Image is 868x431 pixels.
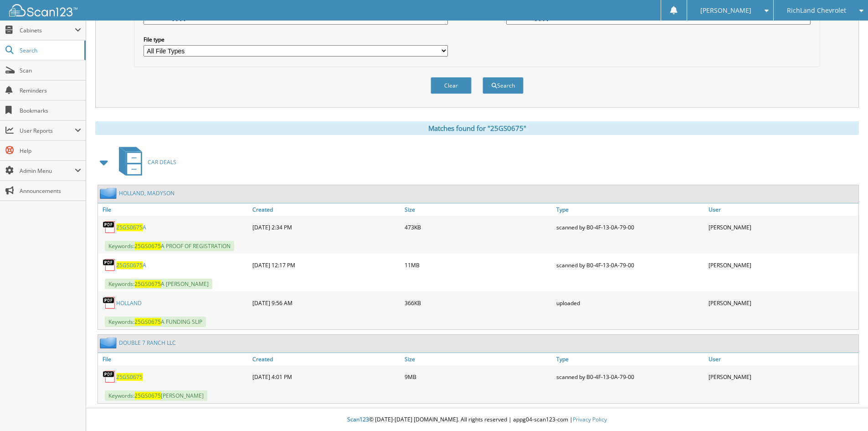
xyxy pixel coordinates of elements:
[402,218,555,236] div: 473KB
[103,370,116,384] img: PDF.png
[116,261,146,269] a: 25GS0675A
[402,368,555,386] div: 9MB
[250,294,402,312] div: [DATE] 9:56 AM
[554,218,706,236] div: scanned by B0-4F-13-0A-79-00
[116,299,142,307] a: HOLLAND
[119,339,176,347] a: DOUBLE 7 RANCH LLC
[98,353,250,365] a: File
[250,256,402,274] div: [DATE] 12:17 PM
[116,261,143,269] span: 25GS0675
[573,415,607,423] a: Privacy Policy
[706,256,858,274] div: [PERSON_NAME]
[100,187,119,199] img: folder2.png
[86,409,868,431] div: © [DATE]-[DATE] [DOMAIN_NAME]. All rights reserved | appg04-scan123-com |
[700,8,751,13] span: [PERSON_NAME]
[103,220,116,234] img: PDF.png
[706,218,858,236] div: [PERSON_NAME]
[103,296,116,310] img: PDF.png
[20,47,80,54] span: Search
[134,242,161,250] span: 25GS0675
[103,258,116,272] img: PDF.png
[20,167,75,175] span: Admin Menu
[250,203,402,216] a: Created
[431,77,472,94] button: Clear
[706,353,858,365] a: User
[20,67,81,74] span: Scan
[105,390,207,401] span: Keywords: [PERSON_NAME]
[20,87,81,94] span: Reminders
[402,256,555,274] div: 11MB
[20,127,75,135] span: User Reports
[144,36,448,43] label: File type
[554,368,706,386] div: scanned by B0-4F-13-0A-79-00
[98,203,250,216] a: File
[402,203,555,216] a: Size
[119,189,175,197] a: HOLLAND, MADYSON
[20,147,81,155] span: Help
[20,26,75,34] span: Cabinets
[250,353,402,365] a: Created
[95,121,859,135] div: Matches found for "25GS0675"
[250,368,402,386] div: [DATE] 4:01 PM
[9,4,77,16] img: scan123-logo-white.svg
[134,392,161,400] span: 25GS0675
[113,144,176,180] a: CAR DEALS
[105,317,206,327] span: Keywords: A FUNDING SLIP
[134,280,161,288] span: 25GS0675
[822,387,868,431] iframe: Chat Widget
[116,223,143,231] span: 25GS0675
[116,223,146,231] a: 25GS0675A
[134,318,161,326] span: 25GS0675
[554,353,706,365] a: Type
[402,353,555,365] a: Size
[554,256,706,274] div: scanned by B0-4F-13-0A-79-00
[105,279,212,289] span: Keywords: A [PERSON_NAME]
[100,337,119,348] img: folder2.png
[706,294,858,312] div: [PERSON_NAME]
[20,107,81,114] span: Bookmarks
[148,158,176,166] span: CAR DEALS
[402,294,555,312] div: 366KB
[554,203,706,216] a: Type
[250,218,402,236] div: [DATE] 2:34 PM
[347,415,369,423] span: Scan123
[105,241,234,251] span: Keywords: A PROOF OF REGISTRATION
[706,368,858,386] div: [PERSON_NAME]
[787,8,846,13] span: RichLand Chevrolet
[554,294,706,312] div: uploaded
[483,77,524,94] button: Search
[706,203,858,216] a: User
[20,187,81,195] span: Announcements
[116,373,143,381] a: 25GS0675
